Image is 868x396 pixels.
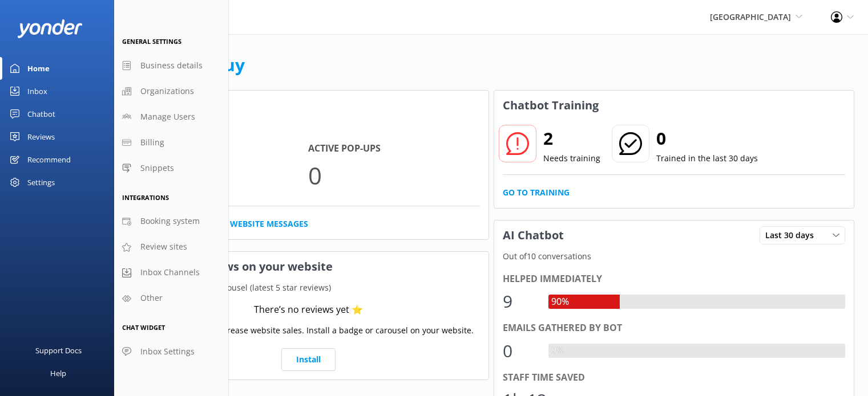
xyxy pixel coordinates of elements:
a: Business details [114,53,228,79]
div: Reviews [27,125,55,148]
span: Other [140,292,163,304]
a: Booking system [114,209,228,234]
p: Out of 10 conversations [494,250,854,263]
div: 90% [548,295,572,309]
h3: AI Chatbot [494,221,572,250]
h3: Website Chat [128,91,488,120]
a: Website Messages [230,218,308,230]
a: Install [281,348,336,371]
span: Organizations [140,85,194,97]
img: yonder-white-logo.png [17,19,83,38]
p: Your current review carousel (latest 5 star reviews) [128,281,488,294]
span: Business details [140,59,203,72]
h2: 0 [656,125,758,152]
p: In the last 30 days [128,120,488,133]
span: Inbox Channels [140,266,200,279]
a: Review sites [114,234,228,260]
span: Review sites [140,240,187,253]
div: Home [27,57,50,80]
a: Manage Users [114,104,228,130]
h3: Chatbot Training [494,91,607,120]
div: Staff time saved [503,370,846,385]
a: Other [114,285,228,311]
a: Snippets [114,156,228,181]
div: Emails gathered by bot [503,321,846,336]
p: 0 [308,156,479,194]
h3: Showcase reviews on your website [128,252,488,281]
span: Last 30 days [765,229,821,242]
span: Manage Users [140,111,195,123]
div: Recommend [27,148,71,171]
p: Needs training [543,152,600,165]
p: Trained in the last 30 days [656,152,758,165]
a: Go to Training [503,186,570,199]
span: Chat Widget [122,323,165,332]
span: Integrations [122,193,169,202]
div: Help [50,362,66,385]
div: 0% [548,344,567,358]
span: [GEOGRAPHIC_DATA] [710,11,791,22]
div: Support Docs [35,339,82,362]
div: Settings [27,171,55,194]
a: Billing [114,130,228,156]
span: General Settings [122,37,181,46]
p: Use social proof to increase website sales. Install a badge or carousel on your website. [143,324,474,337]
span: Booking system [140,215,200,227]
a: Inbox Settings [114,339,228,365]
div: Chatbot [27,103,55,125]
div: Helped immediately [503,272,846,287]
a: Inbox Channels [114,260,228,285]
span: Billing [140,136,164,149]
h2: 2 [543,125,600,152]
h4: Active Pop-ups [308,141,479,156]
span: Snippets [140,162,174,174]
div: There’s no reviews yet ⭐ [254,303,363,317]
div: 9 [503,288,537,315]
a: Organizations [114,79,228,104]
div: 0 [503,337,537,365]
span: Inbox Settings [140,345,195,358]
div: Inbox [27,80,47,103]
